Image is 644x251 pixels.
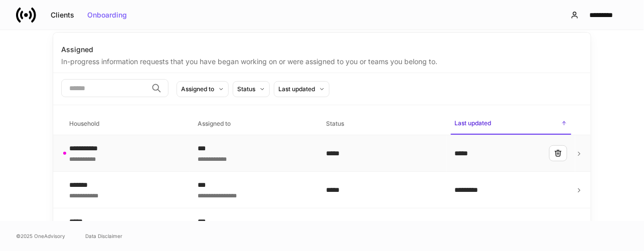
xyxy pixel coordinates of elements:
span: Last updated [451,113,571,135]
span: Household [65,114,186,134]
span: © 2025 OneAdvisory [16,232,65,240]
div: Status [237,84,255,94]
h6: Last updated [455,118,492,128]
button: Status [233,81,270,97]
button: Onboarding [81,7,133,23]
h6: Household [69,119,99,128]
button: Assigned to [177,81,229,97]
button: Last updated [274,81,330,97]
h6: Assigned to [198,119,231,128]
span: Assigned to [194,114,314,134]
a: Data Disclaimer [85,232,122,240]
button: Clients [44,7,81,23]
h6: Status [327,119,345,128]
div: In-progress information requests that you have began working on or were assigned to you or teams ... [61,55,583,67]
span: Status [323,114,443,134]
div: Last updated [278,84,315,94]
div: Onboarding [87,12,127,19]
div: Clients [51,12,74,19]
div: Assigned to [181,84,214,94]
div: Assigned [61,45,583,55]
